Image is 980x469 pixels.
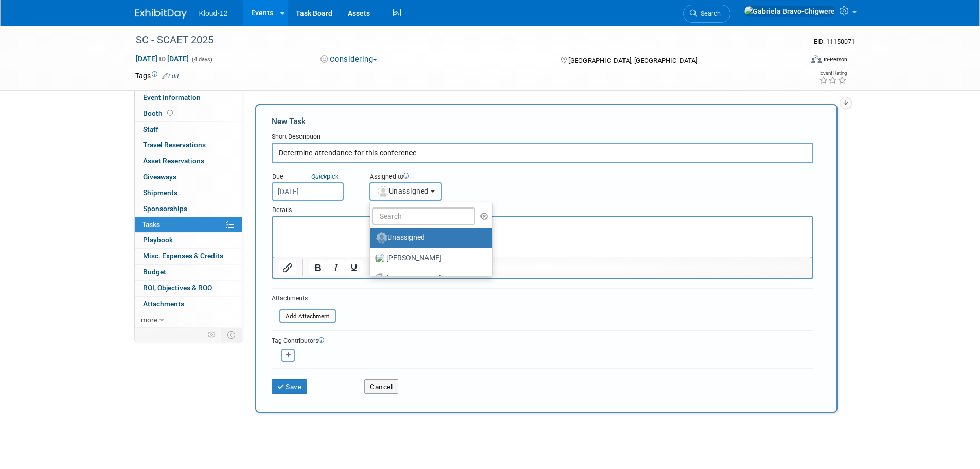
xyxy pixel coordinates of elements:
[823,56,847,63] div: In-Person
[199,9,228,18] span: Kloud-12
[143,204,187,213] span: Sponsorships
[272,132,813,143] div: Short Description
[143,252,223,260] span: Misc. Expenses & Credits
[221,328,242,341] td: Toggle Event Tabs
[317,54,381,65] button: Considering
[135,106,242,121] a: Booth
[272,335,813,345] div: Tag Contributors
[142,220,160,229] span: Tasks
[369,172,493,182] div: Assigned to
[814,38,855,45] span: Event ID: 11150071
[162,73,179,80] a: Edit
[143,125,158,133] span: Staff
[135,217,242,233] a: Tasks
[203,328,221,341] td: Personalize Event Tab Strip
[143,109,175,117] span: Booth
[369,182,442,201] button: Unassigned
[272,294,336,303] div: Attachments
[135,312,242,328] a: more
[272,116,813,127] div: New Task
[376,232,387,244] img: Unassigned-User-Icon.png
[135,265,242,280] a: Budget
[135,71,179,81] td: Tags
[377,187,429,195] span: Unassigned
[744,6,835,17] img: Gabriela Bravo-Chigwere
[143,284,212,292] span: ROI, Objectives & ROO
[279,260,296,275] button: Insert/edit link
[135,137,242,153] a: Travel Reservations
[311,172,327,180] i: Quick
[143,236,173,244] span: Playbook
[157,55,167,63] span: to
[697,10,721,18] span: Search
[132,31,787,49] div: SC - SCAET 2025
[135,249,242,264] a: Misc. Expenses & Credits
[135,233,242,248] a: Playbook
[143,141,206,149] span: Travel Reservations
[191,56,212,63] span: (4 days)
[683,5,730,23] a: Search
[811,55,822,63] img: Format-Inperson.png
[272,172,354,182] div: Due
[309,260,327,275] button: Bold
[143,300,184,308] span: Attachments
[375,271,483,287] label: [PERSON_NAME]
[141,316,157,324] span: more
[143,172,176,181] span: Giveaways
[135,169,242,185] a: Giveaways
[327,260,345,275] button: Italic
[568,57,697,64] span: [GEOGRAPHIC_DATA], [GEOGRAPHIC_DATA]
[364,379,398,394] button: Cancel
[372,207,475,225] input: Search
[272,143,813,163] input: Name of task or a short description
[375,230,483,246] label: Unassigned
[143,188,177,197] span: Shipments
[135,297,242,312] a: Attachments
[272,201,813,216] div: Details
[135,201,242,217] a: Sponsorships
[165,109,175,117] span: Booth not reserved yet
[273,217,812,257] iframe: Rich Text Area
[143,93,201,101] span: Event Information
[135,122,242,137] a: Staff
[143,157,204,165] span: Asset Reservations
[135,281,242,296] a: ROI, Objectives & ROO
[135,185,242,201] a: Shipments
[742,54,848,69] div: Event Format
[135,9,187,19] img: ExhibitDay
[135,153,242,169] a: Asset Reservations
[272,379,308,394] button: Save
[375,250,483,267] label: [PERSON_NAME]
[309,172,341,181] a: Quickpick
[819,71,847,76] div: Event Rating
[272,182,344,201] input: Due Date
[345,260,363,275] button: Underline
[143,268,166,276] span: Budget
[135,54,189,63] span: [DATE] [DATE]
[135,90,242,106] a: Event Information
